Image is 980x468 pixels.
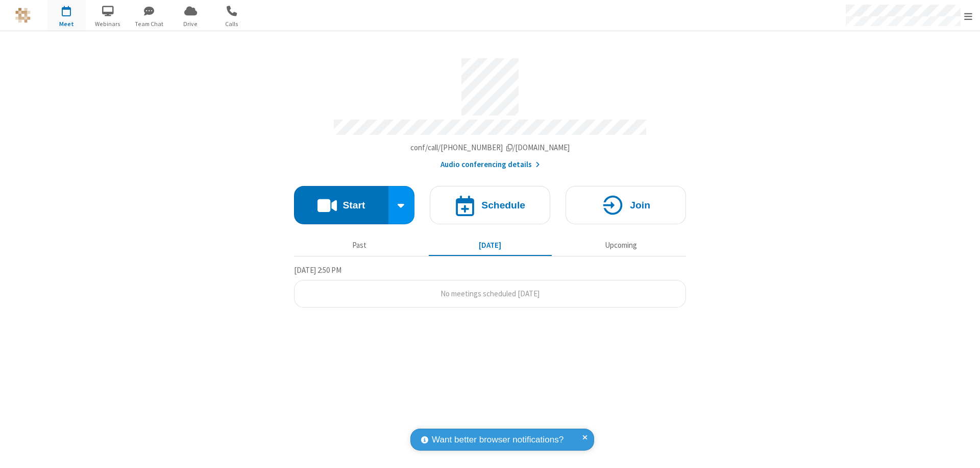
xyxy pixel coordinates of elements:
[559,236,682,255] button: Upcoming
[342,200,365,210] h4: Start
[47,19,86,29] span: Meet
[388,186,415,224] div: Start conference options
[294,264,686,308] section: Today's Meetings
[298,236,421,255] button: Past
[440,159,540,171] button: Audio conferencing details
[294,186,388,224] button: Start
[410,142,570,154] button: Copy my meeting room linkCopy my meeting room link
[440,289,540,298] span: No meetings scheduled [DATE]
[481,200,525,210] h4: Schedule
[630,200,650,210] h4: Join
[432,433,563,447] span: Want better browser notifications?
[130,19,168,29] span: Team Chat
[430,186,550,224] button: Schedule
[429,236,552,255] button: [DATE]
[213,19,251,29] span: Calls
[15,8,31,23] img: QA Selenium DO NOT DELETE OR CHANGE
[410,143,570,152] span: Copy my meeting room link
[89,19,127,29] span: Webinars
[294,265,341,275] span: [DATE] 2:50 PM
[171,19,210,29] span: Drive
[566,186,686,224] button: Join
[294,51,686,171] section: Account details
